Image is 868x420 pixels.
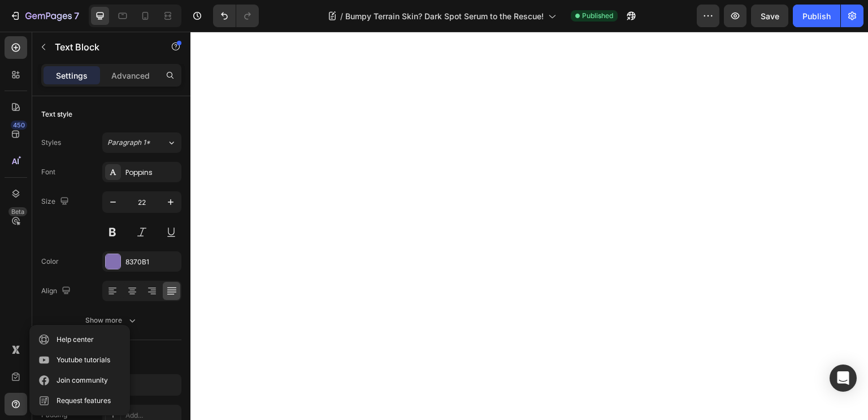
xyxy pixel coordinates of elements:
[41,284,73,299] div: Align
[190,32,868,420] iframe: To enrich screen reader interactions, please activate Accessibility in Grammarly extension settings
[41,256,59,267] div: Color
[340,10,343,22] span: /
[8,207,27,216] div: Beta
[582,11,613,21] span: Published
[41,138,61,148] div: Styles
[345,10,544,22] span: Bumpy Terrain Skin? Dark Spot Serum to the Rescue!
[55,40,151,54] p: Text Block
[751,5,788,27] button: Save
[57,395,111,406] div: Request features
[213,5,259,27] div: Undo/Redo
[41,194,71,209] div: Size
[793,5,840,27] button: Publish
[34,391,125,411] a: Request features
[5,5,84,27] button: 7
[102,132,181,153] button: Paragraph 1*
[125,257,179,267] div: 8370B1
[41,310,181,331] button: Show more
[830,365,857,392] div: Open Intercom Messenger
[41,109,72,119] div: Text style
[802,10,831,22] div: Publish
[107,138,150,148] span: Paragraph 1*
[111,70,150,82] p: Advanced
[85,315,138,326] div: Show more
[761,11,779,21] span: Save
[56,70,88,82] p: Settings
[34,370,125,391] a: Join community
[103,375,181,395] input: Auto
[11,121,27,130] div: 450
[74,9,79,23] p: 7
[125,168,179,178] div: Poppins
[57,375,108,386] div: Join community
[41,167,55,177] div: Font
